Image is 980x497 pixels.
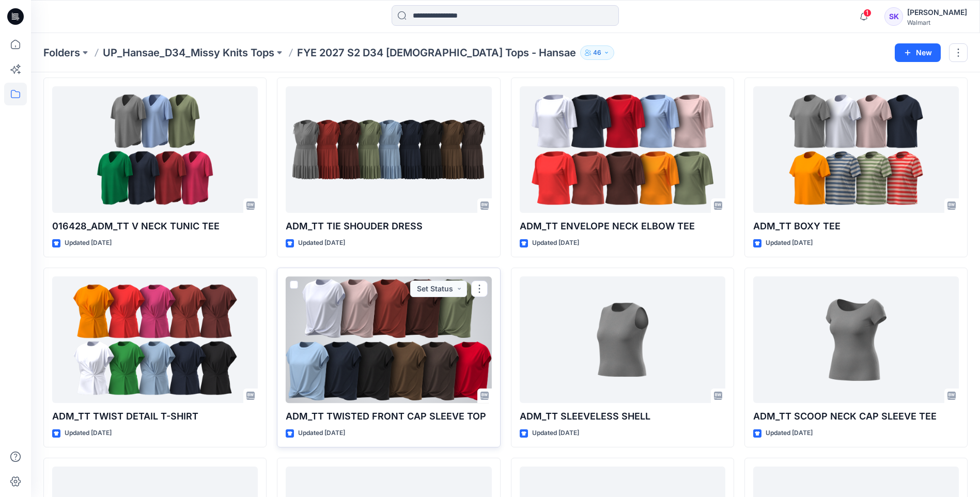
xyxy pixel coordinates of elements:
[753,219,959,234] p: ADM_TT BOXY TEE
[520,409,725,424] p: ADM_TT SLEEVELESS SHELL
[52,219,258,234] p: 016428_ADM_TT V NECK TUNIC TEE
[286,86,491,213] a: ADM_TT TIE SHOUDER DRESS
[766,238,813,248] p: Updated [DATE]
[520,276,725,403] a: ADM_TT SLEEVELESS SHELL
[895,43,941,62] button: New
[297,45,576,60] p: FYE 2027 S2 D34 [DEMOGRAPHIC_DATA] Tops - Hansae
[43,45,80,60] a: Folders
[298,238,345,248] p: Updated [DATE]
[298,428,345,439] p: Updated [DATE]
[52,409,258,424] p: ADM_TT TWIST DETAIL T-SHIRT
[907,19,967,26] div: Walmart
[286,219,491,234] p: ADM_TT TIE SHOUDER DRESS
[593,47,601,58] p: 46
[863,9,872,17] span: 1
[753,409,959,424] p: ADM_TT SCOOP NECK CAP SLEEVE TEE
[65,238,112,248] p: Updated [DATE]
[532,238,579,248] p: Updated [DATE]
[766,428,813,439] p: Updated [DATE]
[65,428,112,439] p: Updated [DATE]
[884,7,903,26] div: SK
[520,86,725,213] a: ADM_TT ENVELOPE NECK ELBOW TEE
[532,428,579,439] p: Updated [DATE]
[520,219,725,234] p: ADM_TT ENVELOPE NECK ELBOW TEE
[52,276,258,403] a: ADM_TT TWIST DETAIL T-SHIRT
[753,276,959,403] a: ADM_TT SCOOP NECK CAP SLEEVE TEE
[286,276,491,403] a: ADM_TT TWISTED FRONT CAP SLEEVE TOP
[580,45,614,60] button: 46
[103,45,274,60] a: UP_Hansae_D34_Missy Knits Tops
[753,86,959,213] a: ADM_TT BOXY TEE
[286,409,491,424] p: ADM_TT TWISTED FRONT CAP SLEEVE TOP
[907,6,967,19] div: [PERSON_NAME]
[52,86,258,213] a: 016428_ADM_TT V NECK TUNIC TEE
